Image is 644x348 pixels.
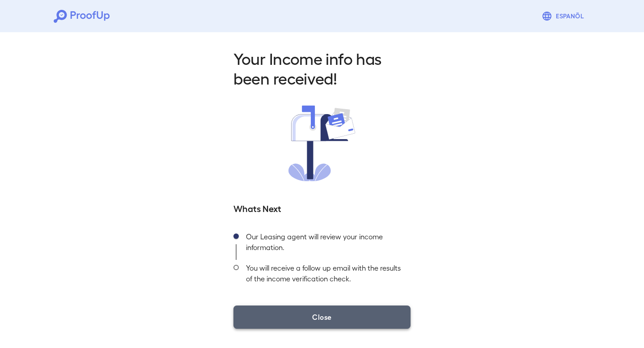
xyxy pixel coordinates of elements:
[233,306,411,329] button: Close
[233,48,411,88] h2: Your Income info has been received!
[239,229,411,260] div: Our Leasing agent will review your income information.
[239,260,411,291] div: You will receive a follow up email with the results of the income verification check.
[233,202,411,214] h5: Whats Next
[538,7,590,25] button: Espanõl
[288,106,356,181] img: received.svg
